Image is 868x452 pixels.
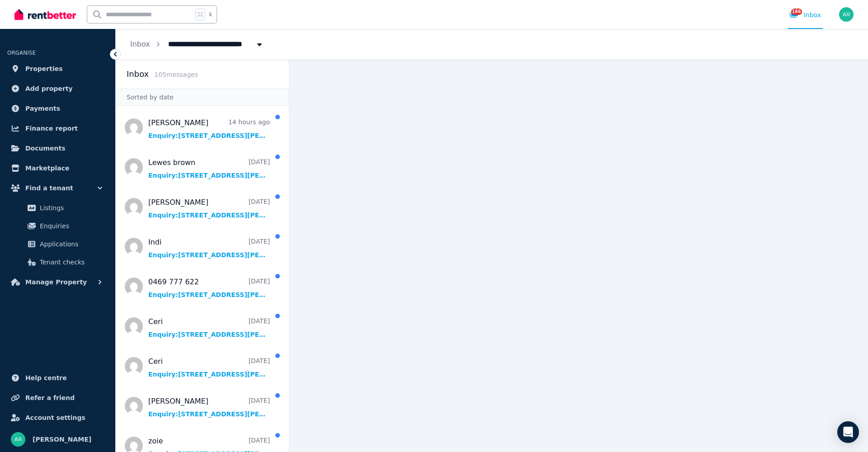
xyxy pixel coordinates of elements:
[7,159,108,177] a: Marketplace
[148,396,270,419] a: [PERSON_NAME][DATE]Enquiry:[STREET_ADDRESS][PERSON_NAME].
[837,421,859,443] div: Open Intercom Messenger
[33,434,91,445] span: [PERSON_NAME]
[11,199,104,217] a: Listings
[25,183,73,193] span: Find a tenant
[7,80,108,98] a: Add property
[7,369,108,387] a: Help centre
[7,179,108,197] button: Find a tenant
[148,316,270,339] a: Ceri[DATE]Enquiry:[STREET_ADDRESS][PERSON_NAME].
[7,99,108,118] a: Payments
[25,123,78,134] span: Finance report
[7,139,108,157] a: Documents
[40,257,101,268] span: Tenant checks
[11,432,25,447] img: Alejandra Reyes
[116,29,278,60] nav: Breadcrumb
[148,157,270,180] a: Lewes brown[DATE]Enquiry:[STREET_ADDRESS][PERSON_NAME].
[148,277,270,299] a: 0469 777 622[DATE]Enquiry:[STREET_ADDRESS][PERSON_NAME].
[25,103,60,114] span: Payments
[25,277,87,287] span: Manage Property
[789,10,821,19] div: Inbox
[154,71,198,78] span: 105 message s
[25,163,69,174] span: Marketplace
[40,239,101,250] span: Applications
[25,392,75,403] span: Refer a friend
[127,68,149,80] h2: Inbox
[116,106,289,452] nav: Message list
[40,202,101,213] span: Listings
[130,40,150,48] a: Inbox
[11,253,104,271] a: Tenant checks
[11,217,104,235] a: Enquiries
[7,50,36,56] span: ORGANISE
[791,9,802,15] span: 186
[40,221,101,231] span: Enquiries
[25,83,73,94] span: Add property
[209,11,212,18] span: k
[148,197,270,220] a: [PERSON_NAME][DATE]Enquiry:[STREET_ADDRESS][PERSON_NAME].
[148,118,270,140] a: [PERSON_NAME]14 hours agoEnquiry:[STREET_ADDRESS][PERSON_NAME].
[25,412,85,423] span: Account settings
[7,409,108,427] a: Account settings
[25,143,66,154] span: Documents
[148,356,270,379] a: Ceri[DATE]Enquiry:[STREET_ADDRESS][PERSON_NAME].
[7,273,108,291] button: Manage Property
[839,7,854,22] img: Alejandra Reyes
[14,8,76,21] img: RentBetter
[25,372,67,383] span: Help centre
[7,119,108,137] a: Finance report
[25,63,63,74] span: Properties
[116,89,289,106] div: Sorted by date
[7,389,108,407] a: Refer a friend
[11,235,104,253] a: Applications
[148,237,270,259] a: Indi[DATE]Enquiry:[STREET_ADDRESS][PERSON_NAME].
[7,60,108,78] a: Properties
